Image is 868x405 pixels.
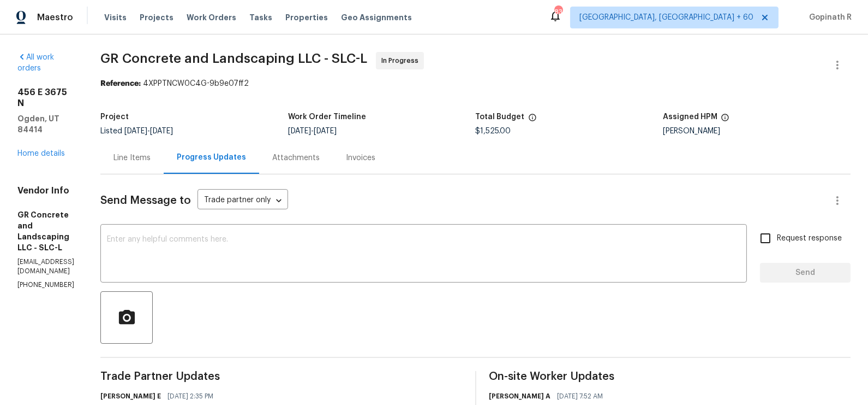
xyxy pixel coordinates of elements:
[489,371,851,382] span: On-site Worker Updates
[104,12,127,23] span: Visits
[187,12,236,23] span: Work Orders
[285,12,328,23] span: Properties
[140,12,173,23] span: Projects
[124,127,173,135] span: -
[272,152,320,163] div: Attachments
[113,152,151,163] div: Line Items
[17,150,65,157] a: Home details
[288,113,366,121] h5: Work Order Timeline
[288,127,337,135] span: -
[558,391,603,402] span: [DATE] 7:52 AM
[476,113,525,121] h5: Total Budget
[124,127,147,135] span: [DATE]
[197,192,288,210] div: Trade partner only
[579,12,753,23] span: [GEOGRAPHIC_DATA], [GEOGRAPHIC_DATA] + 60
[17,280,74,290] p: [PHONE_NUMBER]
[721,113,729,127] span: The hpm assigned to this work order.
[100,80,141,87] b: Reference:
[100,371,462,382] span: Trade Partner Updates
[663,127,851,135] div: [PERSON_NAME]
[476,127,511,135] span: $1,525.00
[314,127,337,135] span: [DATE]
[288,127,311,135] span: [DATE]
[37,12,73,23] span: Maestro
[381,55,423,66] span: In Progress
[17,87,74,109] h2: 456 E 3675 N
[177,152,246,163] div: Progress Updates
[17,185,74,196] h4: Vendor Info
[346,152,375,163] div: Invoices
[489,391,551,402] h6: [PERSON_NAME] A
[777,233,842,244] span: Request response
[100,195,191,206] span: Send Message to
[100,78,851,89] div: 4XPPTNCW0C4G-9b9e07ff2
[17,113,74,135] h5: Ogden, UT 84414
[167,391,213,402] span: [DATE] 2:35 PM
[554,7,562,17] div: 839
[341,12,412,23] span: Geo Assignments
[17,257,74,276] p: [EMAIL_ADDRESS][DOMAIN_NAME]
[150,127,173,135] span: [DATE]
[17,54,54,72] a: All work orders
[663,113,717,121] h5: Assigned HPM
[100,52,367,65] span: GR Concrete and Landscaping LLC - SLC-L
[805,12,852,23] span: Gopinath R
[100,391,161,402] h6: [PERSON_NAME] E
[100,127,173,135] span: Listed
[528,113,537,127] span: The total cost of line items that have been proposed by Opendoor. This sum includes line items th...
[249,14,272,21] span: Tasks
[17,209,74,253] h5: GR Concrete and Landscaping LLC - SLC-L
[100,113,129,121] h5: Project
